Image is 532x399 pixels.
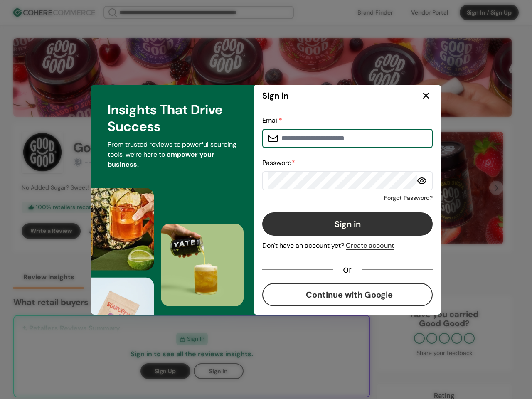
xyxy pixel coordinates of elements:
p: From trusted reviews to powerful sourcing tools, we’re here to [108,140,237,170]
label: Password [262,158,295,167]
button: Continue with Google [262,283,433,306]
div: Create account [346,241,394,251]
div: or [333,266,362,273]
label: Email [262,116,282,125]
h2: Sign in [262,89,288,102]
a: Forgot Password? [384,194,433,202]
button: Sign in [262,212,433,236]
span: empower your business. [108,150,214,169]
h3: Insights That Drive Success [108,101,237,135]
div: Don't have an account yet? [262,241,433,251]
